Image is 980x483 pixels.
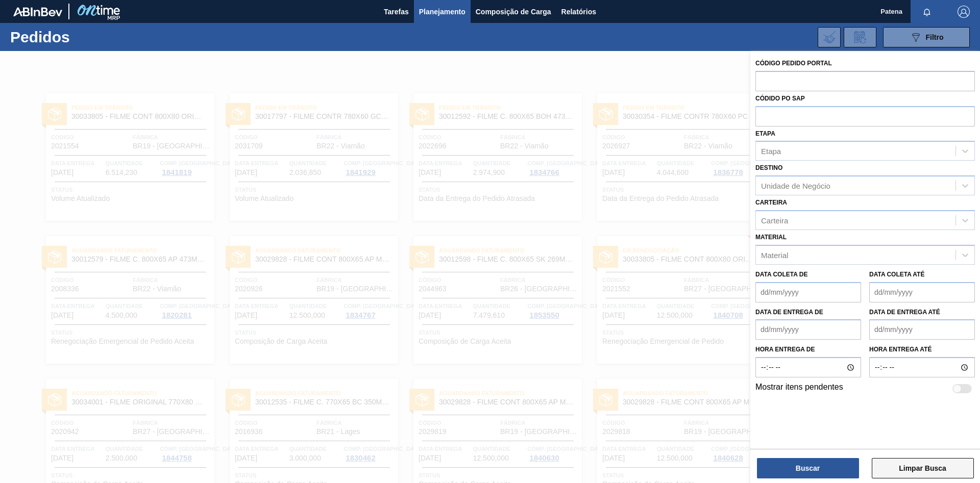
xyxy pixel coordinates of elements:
[869,342,975,357] label: Hora entrega até
[755,164,782,171] label: Destino
[911,5,943,19] button: Notificações
[844,27,876,47] div: Solicitação de Revisão de Pedidos
[755,319,861,340] input: dd/mm/yyyy
[958,6,970,18] img: Logout
[419,6,465,18] span: Planejamento
[755,282,861,302] input: dd/mm/yyyy
[755,342,861,357] label: Hora entrega de
[384,6,409,18] span: Tarefas
[561,6,596,18] span: Relatórios
[818,27,841,47] div: Importar Negociações dos Pedidos
[761,182,830,190] div: Unidade de Negócio
[755,383,843,395] label: Mostrar itens pendentes
[755,60,832,67] label: Código Pedido Portal
[869,309,940,316] label: Data de Entrega até
[869,271,924,278] label: Data coleta até
[476,6,551,18] span: Composição de Carga
[869,319,975,340] input: dd/mm/yyyy
[13,7,62,16] img: TNhmsLtSVTkK8tSr43FrP2fwEKptu5GPRR3wAAAABJRU5ErkJggg==
[883,27,970,47] button: Filtro
[755,199,787,206] label: Carteira
[755,95,805,102] label: Códido PO SAP
[761,147,781,156] div: Etapa
[755,130,775,137] label: Etapa
[869,282,975,302] input: dd/mm/yyyy
[10,31,163,43] h1: Pedidos
[761,250,788,259] div: Material
[761,216,788,224] div: Carteira
[755,271,807,278] label: Data coleta de
[755,309,823,316] label: Data de Entrega de
[926,33,944,41] span: Filtro
[755,234,787,241] label: Material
